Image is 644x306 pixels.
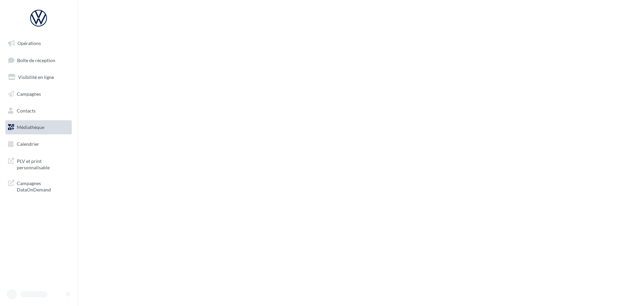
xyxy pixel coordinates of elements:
a: Contacts [4,104,73,118]
span: Médiathèque [17,124,44,130]
a: Campagnes DataOnDemand [4,176,73,196]
span: Campagnes DataOnDemand [17,179,69,193]
span: Boîte de réception [17,57,55,63]
a: Opérations [4,36,73,50]
span: Contacts [17,107,36,113]
span: Campagnes [17,91,41,97]
a: Campagnes [4,87,73,101]
a: Visibilité en ligne [4,70,73,84]
span: Calendrier [17,141,39,147]
a: Calendrier [4,137,73,151]
span: Visibilité en ligne [18,74,54,80]
a: Boîte de réception [4,53,73,68]
span: Opérations [17,40,41,46]
a: Médiathèque [4,120,73,134]
a: PLV et print personnalisable [4,154,73,174]
span: PLV et print personnalisable [17,157,69,171]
